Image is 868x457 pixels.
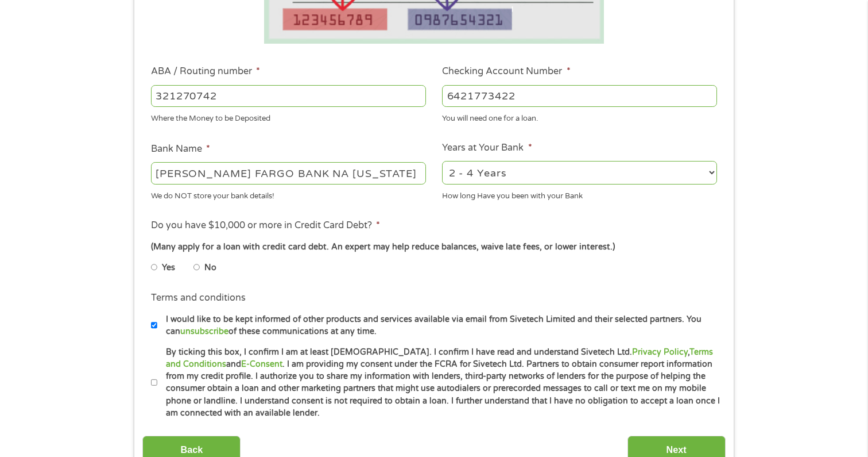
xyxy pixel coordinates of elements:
div: Where the Money to be Deposited [151,109,426,125]
a: Privacy Policy [632,347,688,357]
label: ABA / Routing number [151,66,260,78]
input: 263177916 [151,85,426,107]
label: Years at Your Bank [442,142,532,154]
a: E-Consent [241,359,282,369]
label: I would like to be kept informed of other products and services available via email from Sivetech... [157,313,720,338]
label: Do you have $10,000 or more in Credit Card Debt? [151,220,380,232]
div: We do NOT store your bank details! [151,186,426,202]
label: Terms and conditions [151,292,246,304]
label: Bank Name [151,143,210,155]
a: unsubscribe [180,327,228,336]
label: Checking Account Number [442,66,570,78]
input: 345634636 [442,85,717,107]
div: (Many apply for a loan with credit card debt. An expert may help reduce balances, waive late fees... [151,241,717,254]
div: You will need one for a loan. [442,109,717,125]
label: Yes [162,262,175,274]
label: By ticking this box, I confirm I am at least [DEMOGRAPHIC_DATA]. I confirm I have read and unders... [157,346,720,420]
label: No [204,262,216,274]
a: Terms and Conditions [166,347,713,369]
div: How long Have you been with your Bank [442,186,717,202]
